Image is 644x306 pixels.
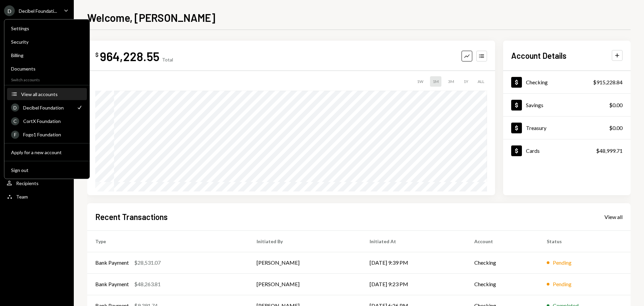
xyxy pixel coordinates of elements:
[414,76,426,87] div: 1W
[526,102,543,108] div: Savings
[7,164,87,176] button: Sign out
[7,62,87,75] a: Documents
[23,118,83,124] div: CortX Foundation
[503,71,631,93] a: Checking$915,228.84
[596,147,623,155] div: $48,999.71
[11,149,83,155] div: Apply for a new account
[4,177,70,189] a: Recipients
[526,147,540,154] div: Cards
[249,230,362,252] th: Initiated By
[7,115,87,127] a: CCortX Foundation
[11,26,83,31] div: Settings
[4,190,70,203] a: Team
[19,8,57,14] div: Decibel Foundati...
[604,213,623,220] a: View all
[461,76,471,87] div: 1Y
[466,252,539,273] td: Checking
[7,88,87,100] button: View all accounts
[466,273,539,295] td: Checking
[503,94,631,116] a: Savings$0.00
[11,117,19,125] div: C
[11,39,83,45] div: Security
[16,194,28,200] div: Team
[7,128,87,140] a: FFogo1 Foundation
[475,76,487,87] div: ALL
[503,117,631,139] a: Treasury$0.00
[95,280,129,288] div: Bank Payment
[609,101,623,109] div: $0.00
[553,280,572,288] div: Pending
[11,103,19,112] div: D
[511,50,567,61] h2: Account Details
[7,49,87,61] a: Billing
[87,230,249,252] th: Type
[11,66,83,72] div: Documents
[134,280,161,288] div: $48,263.81
[362,273,466,295] td: [DATE] 9:23 PM
[16,180,39,186] div: Recipients
[249,273,362,295] td: [PERSON_NAME]
[87,11,215,24] h1: Welcome, [PERSON_NAME]
[95,259,129,267] div: Bank Payment
[609,124,623,132] div: $0.00
[466,230,539,252] th: Account
[553,259,572,267] div: Pending
[4,5,15,16] div: D
[11,167,83,173] div: Sign out
[21,91,83,97] div: View all accounts
[445,76,457,87] div: 3M
[503,139,631,162] a: Cards$48,999.71
[23,132,83,137] div: Fogo1 Foundation
[526,79,548,85] div: Checking
[95,211,168,222] h2: Recent Transactions
[7,146,87,159] button: Apply for a new account
[95,51,99,58] div: $
[162,57,173,62] div: Total
[11,52,83,58] div: Billing
[604,214,623,220] div: View all
[134,259,161,267] div: $28,531.07
[7,36,87,48] a: Security
[526,125,546,131] div: Treasury
[362,230,466,252] th: Initiated At
[593,78,623,86] div: $915,228.84
[11,131,19,139] div: F
[362,252,466,273] td: [DATE] 9:39 PM
[23,105,72,111] div: Decibel Foundation
[249,252,362,273] td: [PERSON_NAME]
[7,22,87,34] a: Settings
[430,76,441,87] div: 1M
[539,230,631,252] th: Status
[4,76,90,82] div: Switch accounts
[100,49,159,64] div: 964,228.55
